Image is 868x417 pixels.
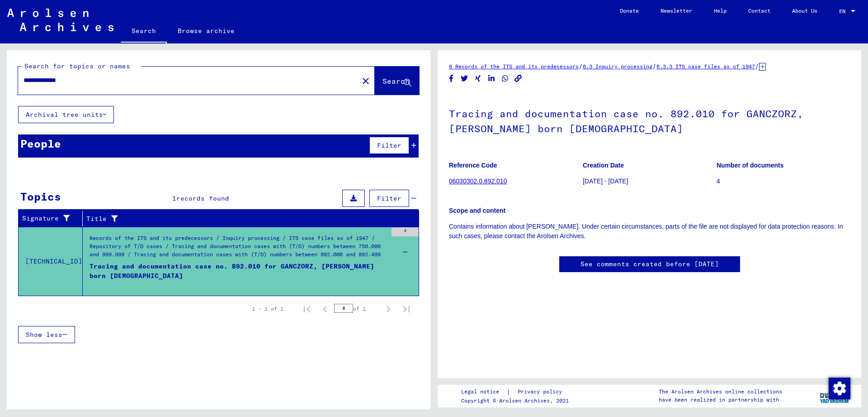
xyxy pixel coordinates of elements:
img: Arolsen_neg.svg [7,9,113,31]
div: Title [86,214,401,224]
button: Search [375,67,419,95]
mat-icon: close [360,76,371,86]
p: Copyright © Arolsen Archives, 2021 [461,397,573,405]
button: Share on Twitter [460,73,469,84]
button: Show less [18,326,75,343]
img: Change consent [829,378,850,399]
button: Clear [357,72,375,90]
a: 6.3 Inquiry processing [583,63,652,70]
div: Topics [20,188,61,205]
span: Filter [377,141,401,149]
span: 1 [172,194,176,202]
div: 1 – 1 of 1 [252,305,283,313]
button: Share on Facebook [447,73,456,84]
span: EN [839,8,849,14]
button: Copy link [514,73,523,84]
button: Filter [369,190,409,207]
p: have been realized in partnership with [659,396,782,404]
a: Privacy policy [510,387,573,397]
span: Show less [26,331,62,339]
img: yv_logo.png [818,384,852,407]
a: See comments created before [DATE] [580,259,719,269]
a: 6.3.3 ITS case files as of 1947 [656,63,755,70]
b: Reference Code [449,162,497,169]
b: Creation Date [583,162,624,169]
b: Number of documents [717,162,784,169]
div: 4 [392,227,419,236]
p: 4 [717,177,850,186]
span: / [755,62,759,70]
div: Signature [22,214,75,223]
b: Scope and content [449,207,505,214]
span: / [652,62,656,70]
p: Contains information about [PERSON_NAME]. Under certain circumstances, parts of the file are not ... [449,222,850,241]
a: 6 Records of the ITS and its predecessors [449,63,579,70]
div: Change consent [828,377,850,399]
button: Filter [369,137,409,154]
a: Search [121,20,167,43]
td: [TECHNICAL_ID] [19,227,83,296]
span: / [579,62,583,70]
span: Search [382,77,410,86]
button: Share on LinkedIn [487,73,496,84]
a: Legal notice [461,387,506,397]
h1: Tracing and documentation case no. 892.010 for GANCZORZ, [PERSON_NAME] born [DEMOGRAPHIC_DATA] [449,93,850,148]
div: | [461,387,573,397]
div: Tracing and documentation case no. 892.010 for GANCZORZ, [PERSON_NAME] born [DEMOGRAPHIC_DATA] [90,262,387,289]
mat-label: Search for topics or names [24,62,130,70]
div: of 1 [334,304,379,313]
a: 06030302.0.892.010 [449,177,507,185]
button: Last page [397,300,415,318]
button: Previous page [316,300,334,318]
div: Records of the ITS and its predecessors / Inquiry processing / ITS case files as of 1947 / Reposi... [90,234,387,266]
button: Share on Xing [473,73,483,84]
button: Archival tree units [18,106,114,123]
button: Share on WhatsApp [500,73,510,84]
p: [DATE] - [DATE] [583,177,716,186]
div: People [20,135,61,152]
p: The Arolsen Archives online collections [659,388,782,396]
span: records found [176,194,229,202]
a: Browse archive [167,20,245,42]
span: Filter [377,194,401,202]
div: Signature [22,211,85,226]
button: First page [298,300,316,318]
div: Title [86,211,410,226]
button: Next page [379,300,397,318]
